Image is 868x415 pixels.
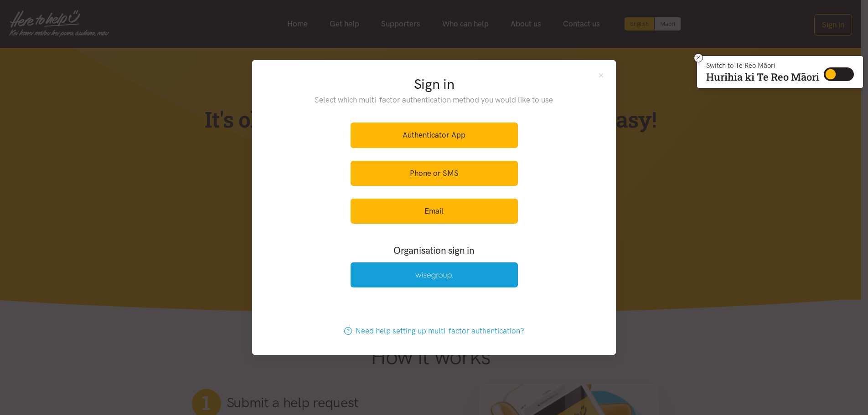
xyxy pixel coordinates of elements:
p: Switch to Te Reo Māori [706,63,819,68]
p: Select which multi-factor authentication method you would like to use [296,94,572,106]
img: Wise Group [415,272,453,280]
h3: Organisation sign in [325,244,542,257]
h2: Sign in [296,75,572,94]
a: Email [351,199,518,224]
button: Close [597,71,605,79]
a: Authenticator App [351,123,518,148]
a: Need help setting up multi-factor authentication? [335,318,534,343]
a: Phone or SMS [351,161,518,186]
p: Hurihia ki Te Reo Māori [706,73,819,81]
